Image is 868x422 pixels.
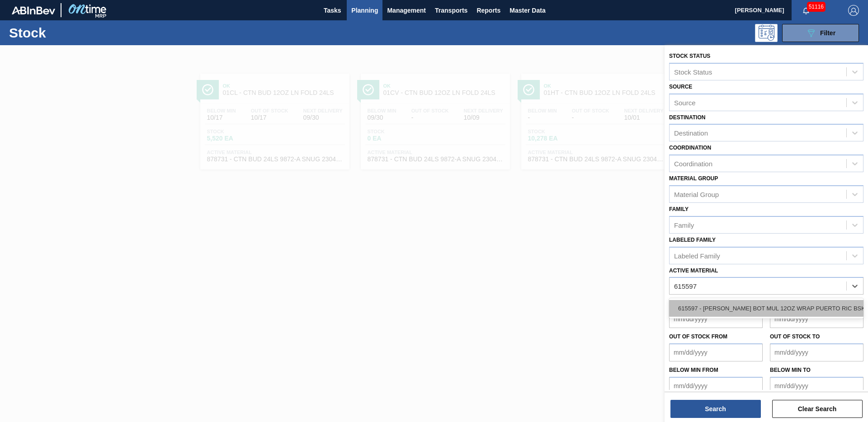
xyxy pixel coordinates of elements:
[674,98,696,106] div: Source
[782,24,859,42] button: Filter
[387,5,426,16] span: Management
[669,237,716,243] label: Labeled Family
[674,129,708,137] div: Destination
[669,145,711,151] label: Coordination
[674,160,712,168] div: Coordination
[669,84,692,90] label: Source
[669,377,763,395] input: mm/dd/yyyy
[848,5,859,16] img: Logout
[669,267,718,274] label: Active Material
[770,333,820,340] label: Out of Stock to
[669,114,705,121] label: Destination
[792,4,821,17] button: Notifications
[351,5,378,16] span: Planning
[669,175,718,182] label: Material Group
[435,5,467,16] span: Transports
[669,310,763,328] input: mm/dd/yyyy
[820,29,835,37] span: Filter
[755,24,778,42] div: Programming: no user selected
[476,5,500,16] span: Reports
[770,367,811,373] label: Below Min to
[674,221,694,229] div: Family
[669,343,763,361] input: mm/dd/yyyy
[674,252,720,259] div: Labeled Family
[669,206,689,212] label: Family
[9,28,144,38] h1: Stock
[807,2,826,12] span: 51116
[12,6,55,14] img: TNhmsLtSVTkK8tSr43FrP2fwEKptu5GPRR3wAAAABJRU5ErkJggg==
[770,377,863,395] input: mm/dd/yyyy
[509,5,545,16] span: Master Data
[669,300,863,317] div: 615597 - [PERSON_NAME] BOT MUL 12OZ WRAP PUERTO RIC BSKT 6
[770,310,863,328] input: mm/dd/yyyy
[669,53,710,59] label: Stock Status
[674,190,719,198] div: Material Group
[669,333,727,340] label: Out of Stock from
[322,5,342,16] span: Tasks
[674,68,712,75] div: Stock Status
[770,343,863,361] input: mm/dd/yyyy
[669,367,718,373] label: Below Min from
